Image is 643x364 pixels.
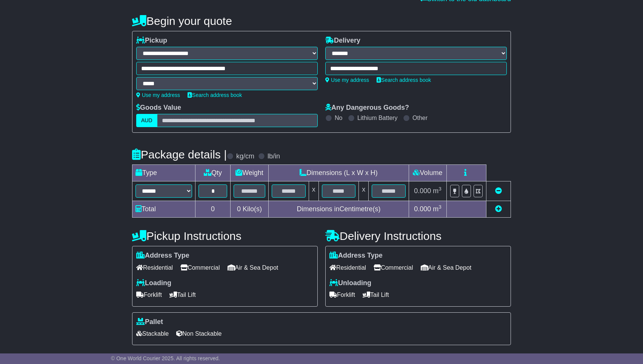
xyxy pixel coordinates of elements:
h4: Pickup Instructions [132,230,318,242]
td: Kilo(s) [231,201,269,218]
span: 0 [237,205,241,213]
td: x [359,181,369,201]
a: Search address book [188,92,242,98]
label: No [335,114,342,121]
label: Lithium Battery [357,114,398,121]
td: Qty [195,165,231,181]
label: Address Type [329,252,383,260]
label: lb/in [268,152,280,161]
label: Delivery [325,37,360,45]
span: Commercial [180,262,220,273]
a: Add new item [495,205,502,213]
a: Use my address [325,77,369,83]
span: Air & Sea Depot [421,262,472,273]
span: Commercial [374,262,413,273]
span: Tail Lift [169,289,196,301]
a: Use my address [136,92,180,98]
label: Goods Value [136,104,181,112]
label: Other [412,114,428,121]
td: Volume [409,165,446,181]
td: Total [132,201,195,218]
span: Forklift [329,289,355,301]
span: m [433,187,441,195]
label: Loading [136,279,171,287]
span: 0.000 [414,205,431,213]
td: Dimensions (L x W x H) [268,165,409,181]
a: Remove this item [495,187,502,195]
label: Any Dangerous Goods? [325,104,409,112]
label: Unloading [329,279,371,287]
span: © One World Courier 2025. All rights reserved. [111,355,220,361]
span: 0.000 [414,187,431,195]
label: AUD [136,114,157,127]
span: Non Stackable [176,328,222,339]
sup: 3 [438,186,441,192]
td: 0 [195,201,231,218]
sup: 3 [438,204,441,210]
td: x [309,181,318,201]
span: Residential [329,262,366,273]
h4: Begin your quote [132,15,511,27]
h4: Package details | [132,148,227,161]
span: Stackable [136,328,169,339]
span: Forklift [136,289,162,301]
span: Residential [136,262,173,273]
td: Dimensions in Centimetre(s) [268,201,409,218]
span: m [433,205,441,213]
label: Pallet [136,318,163,326]
td: Type [132,165,195,181]
span: Air & Sea Depot [228,262,278,273]
span: Tail Lift [363,289,389,301]
label: Address Type [136,252,189,260]
label: kg/cm [236,152,254,161]
h4: Delivery Instructions [325,230,511,242]
a: Search address book [377,77,431,83]
label: Pickup [136,37,167,45]
td: Weight [231,165,269,181]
